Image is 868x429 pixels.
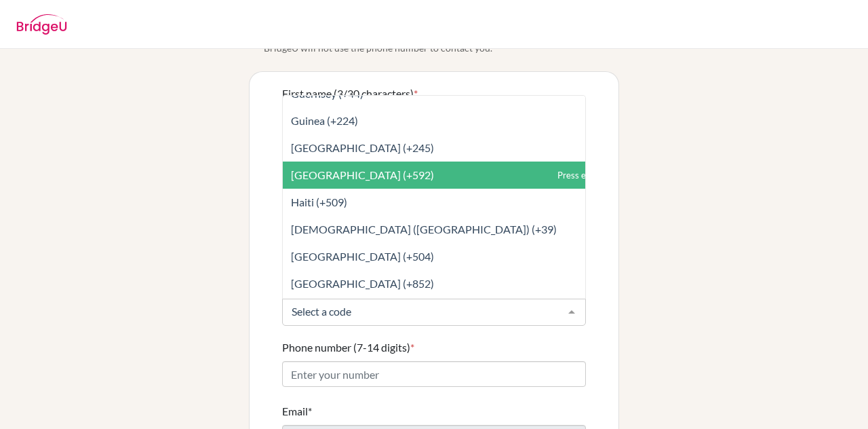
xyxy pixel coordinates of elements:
span: Guinea (+224) [291,114,358,127]
img: BridgeU logo [16,14,67,35]
span: [DEMOGRAPHIC_DATA] ([GEOGRAPHIC_DATA]) (+39) [291,223,557,236]
span: [GEOGRAPHIC_DATA] (+592) [291,168,434,181]
span: [GEOGRAPHIC_DATA] (+852) [291,277,434,290]
span: [GEOGRAPHIC_DATA] (+504) [291,250,434,263]
input: Enter your number [282,361,586,387]
span: [GEOGRAPHIC_DATA] (+245) [291,141,434,154]
span: Haiti (+509) [291,195,347,208]
input: Select a code [288,305,558,318]
label: First name (3/30 characters) [282,86,418,102]
label: Email* [282,403,312,419]
label: Phone number (7-14 digits) [282,339,414,356]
